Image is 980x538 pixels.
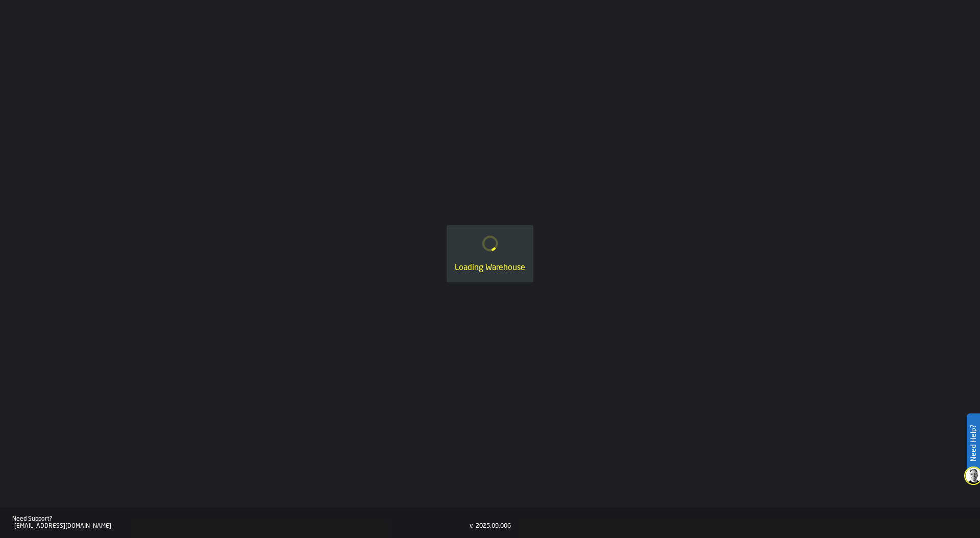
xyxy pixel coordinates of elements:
[476,523,511,530] div: 2025.09.006
[12,516,470,530] a: Need Support?[EMAIL_ADDRESS][DOMAIN_NAME]
[14,523,470,530] div: [EMAIL_ADDRESS][DOMAIN_NAME]
[455,262,525,274] div: Loading Warehouse
[12,516,470,523] div: Need Support?
[470,523,474,530] div: v.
